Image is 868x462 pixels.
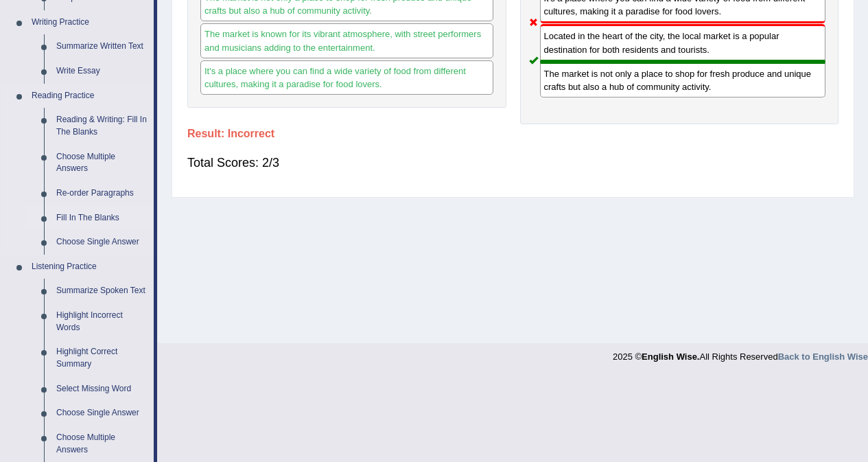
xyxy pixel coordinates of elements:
[50,34,154,59] a: Summarize Written Text
[50,340,154,376] a: Highlight Correct Summary
[50,181,154,206] a: Re-order Paragraphs
[25,84,154,108] a: Reading Practice
[50,59,154,84] a: Write Essay
[50,230,154,255] a: Choose Single Answer
[50,206,154,231] a: Fill In The Blanks
[778,351,868,362] a: Back to English Wise
[50,377,154,402] a: Select Missing Word
[200,23,493,58] div: The market is known for its vibrant atmosphere, with street performers and musicians adding to th...
[50,426,154,462] a: Choose Multiple Answers
[540,24,826,61] div: Located in the heart of the city, the local market is a popular destination for both residents an...
[642,351,699,362] strong: English Wise.
[50,108,154,144] a: Reading & Writing: Fill In The Blanks
[50,145,154,181] a: Choose Multiple Answers
[50,303,154,340] a: Highlight Incorrect Words
[540,62,826,97] div: The market is not only a place to shop for fresh produce and unique crafts but also a hub of comm...
[613,343,868,363] div: 2025 © All Rights Reserved
[50,401,154,426] a: Choose Single Answer
[187,146,838,179] div: Total Scores: 2/3
[187,128,838,140] h4: Result:
[50,279,154,303] a: Summarize Spoken Text
[25,10,154,35] a: Writing Practice
[200,60,493,95] div: It's a place where you can find a wide variety of food from different cultures, making it a parad...
[25,255,154,279] a: Listening Practice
